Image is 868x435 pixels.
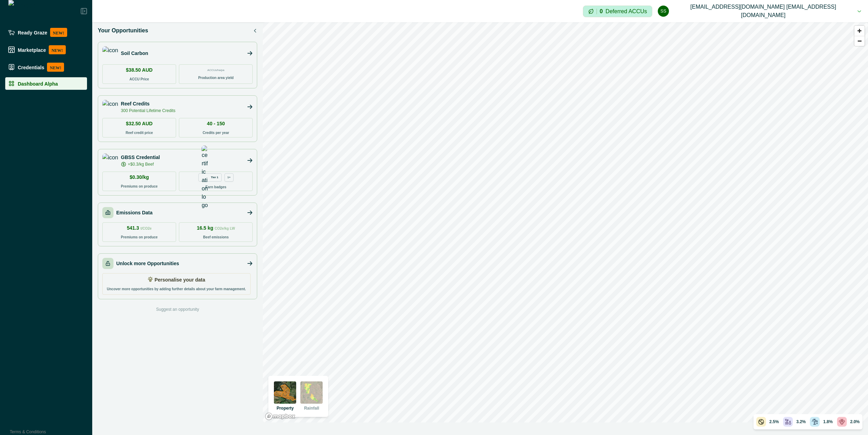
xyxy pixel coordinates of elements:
img: icon [102,46,118,60]
p: Tier 1 [211,176,218,179]
p: Reef credit price [126,130,153,135]
p: Marketplace [18,47,46,53]
p: 300 Potential Lifetime Credits [121,108,175,114]
p: Suggest an opportunity [156,306,199,313]
p: ACCU Price [129,77,149,82]
p: Earn badges [205,184,226,190]
a: MarketplaceNEW! [5,42,87,57]
a: Terms & Conditions [10,429,46,434]
p: Emissions Data [116,209,152,216]
p: $32.50 AUD [126,120,153,127]
p: +$0.3/kg Beef [128,161,153,167]
img: icon [102,100,118,114]
a: Dashboard Alpha [5,77,87,90]
p: NEW! [47,63,64,72]
img: certification logo [202,145,208,209]
p: 2.5% [770,419,779,425]
p: Deferred ACCUs [606,9,647,14]
p: Soil Carbon [121,50,148,57]
p: 40 - 150 [207,120,225,127]
p: Ready Graze [18,30,47,35]
a: Ready GrazeNEW! [5,25,87,40]
p: 1+ [227,176,230,179]
p: Rainfall [304,405,319,411]
p: 1.8% [823,419,833,425]
button: Zoom in [854,26,865,36]
p: Your Opportunities [98,26,148,35]
p: Property [277,405,294,411]
p: Personalise your data [155,276,205,284]
a: Mapbox logo [265,412,295,420]
p: $0.30/kg [129,174,149,181]
p: Credits per year [203,130,229,135]
span: CO2e/kg LW [215,227,235,230]
img: property preview [274,381,296,404]
canvas: Map [263,22,868,422]
p: GBSS Credential [121,154,160,161]
p: Credentials [18,64,44,70]
p: Dashboard Alpha [18,81,58,86]
p: 2.0% [850,419,860,425]
img: icon [102,153,118,167]
p: NEW! [49,45,66,54]
p: 0 [600,9,603,14]
p: Reef Credits [121,100,175,108]
p: 16.5 kg [197,224,235,232]
p: $38.50 AUD [126,66,153,74]
a: CredentialsNEW! [5,60,87,74]
div: more credentials avaialble [224,173,234,182]
span: t/CO2e [140,227,151,230]
p: Premiums on produce [121,235,158,240]
p: ACCUs/ha/pa [207,68,224,72]
p: Premiums on produce [121,184,158,189]
p: 541.3 [127,224,152,232]
p: Uncover more opportunities by adding further details about your farm management. [107,286,246,292]
p: Beef emissions [203,235,229,240]
img: rainfall preview [300,381,323,404]
p: NEW! [50,28,67,37]
button: Zoom out [854,36,865,46]
p: Unlock more Opportunities [116,260,179,267]
p: Production area yield [198,75,234,80]
p: 3.2% [796,419,806,425]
